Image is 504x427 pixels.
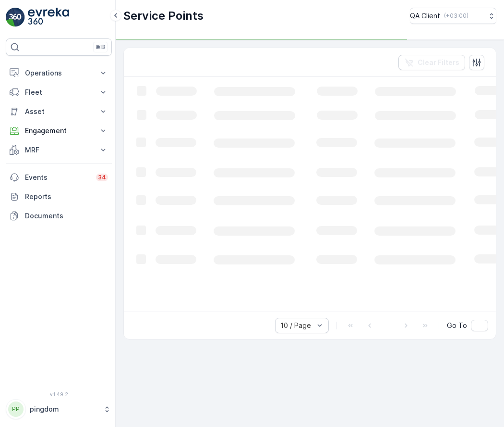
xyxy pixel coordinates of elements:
[25,145,93,155] p: MRF
[6,140,112,160] button: MRF
[123,8,204,24] p: Service Points
[444,12,468,20] p: ( +03:00 )
[25,173,90,182] p: Events
[25,88,93,97] p: Fleet
[6,102,112,121] button: Asset
[6,168,112,187] a: Events34
[25,107,93,116] p: Asset
[418,58,459,67] p: Clear Filters
[25,211,108,221] p: Documents
[6,399,112,419] button: PPpingdom
[398,55,465,70] button: Clear Filters
[98,174,106,181] p: 34
[25,126,93,136] p: Engagement
[96,43,105,51] p: ⌘B
[8,402,24,417] div: PP
[410,11,440,21] p: QA Client
[25,68,93,78] p: Operations
[6,391,112,397] span: v 1.49.2
[6,206,112,226] a: Documents
[6,121,112,140] button: Engagement
[447,321,467,330] span: Go To
[30,404,98,414] p: pingdom
[6,8,25,27] img: logo
[28,8,69,27] img: logo_light-DOdMpM7g.png
[6,83,112,102] button: Fleet
[6,187,112,206] a: Reports
[6,63,112,83] button: Operations
[25,192,108,201] p: Reports
[410,8,496,24] button: QA Client(+03:00)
